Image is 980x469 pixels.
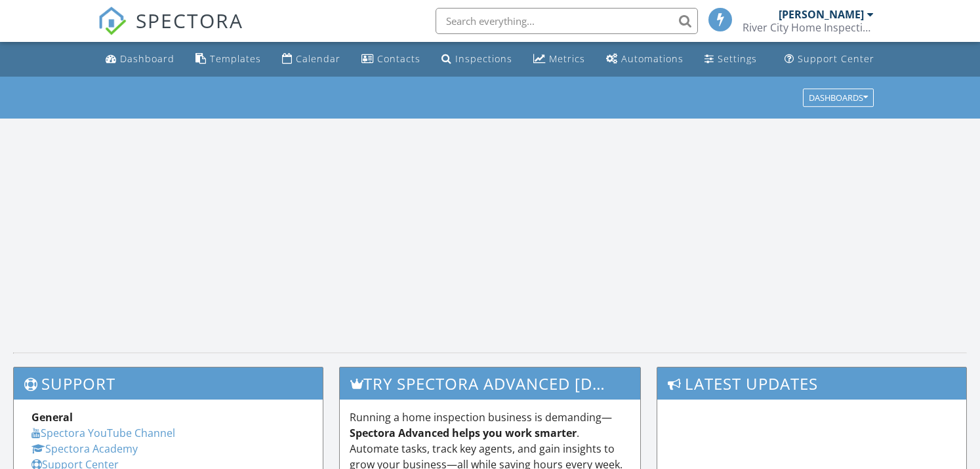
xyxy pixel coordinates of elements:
[798,52,874,65] div: Support Center
[296,52,340,65] div: Calendar
[699,47,762,71] a: Settings
[377,52,420,65] div: Contacts
[809,93,868,102] div: Dashboards
[779,47,880,71] a: Support Center
[528,47,590,71] a: Metrics
[350,426,577,440] strong: Spectora Advanced helps you work smarter
[98,7,127,35] img: The Best Home Inspection Software - Spectora
[340,367,641,400] h3: Try spectora advanced [DATE]
[601,47,689,71] a: Automations (Basic)
[136,7,243,34] span: SPECTORA
[549,52,585,65] div: Metrics
[190,47,266,71] a: Templates
[100,47,180,71] a: Dashboard
[455,52,512,65] div: Inspections
[436,47,518,71] a: Inspections
[779,8,864,21] div: [PERSON_NAME]
[277,47,346,71] a: Calendar
[120,52,174,65] div: Dashboard
[14,367,323,400] h3: Support
[98,18,243,45] a: SPECTORA
[356,47,426,71] a: Contacts
[718,52,757,65] div: Settings
[31,441,138,456] a: Spectora Academy
[743,21,874,34] div: River City Home Inspections
[657,367,966,400] h3: Latest Updates
[803,88,874,107] button: Dashboards
[210,52,261,65] div: Templates
[31,426,175,440] a: Spectora YouTube Channel
[621,52,684,65] div: Automations
[436,8,698,34] input: Search everything...
[31,410,73,424] strong: General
